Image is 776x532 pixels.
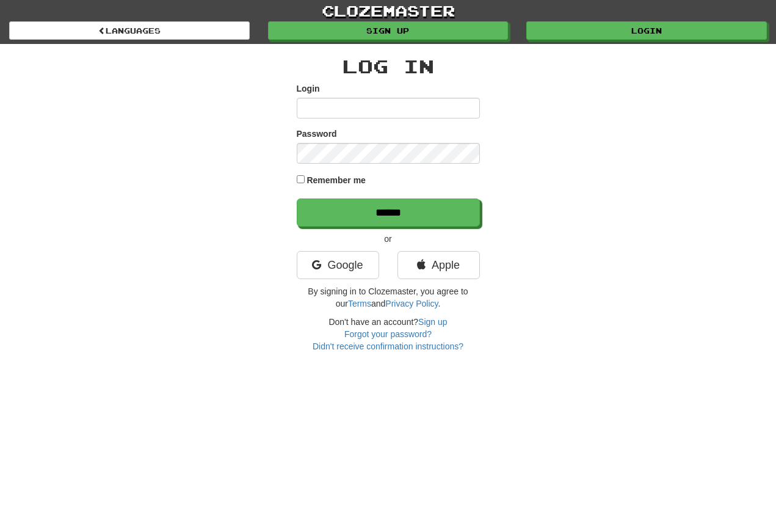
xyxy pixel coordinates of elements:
[348,299,371,308] a: Terms
[297,233,480,245] p: or
[306,174,366,186] label: Remember me
[297,316,480,352] div: Don't have an account?
[297,56,480,76] h2: Log In
[526,21,767,40] a: Login
[9,21,250,40] a: Languages
[297,82,320,95] label: Login
[385,299,438,308] a: Privacy Policy
[297,251,379,279] a: Google
[344,329,432,339] a: Forgot your password?
[313,341,463,351] a: Didn't receive confirmation instructions?
[297,128,337,140] label: Password
[397,251,480,279] a: Apple
[297,285,480,310] p: By signing in to Clozemaster, you agree to our and .
[418,317,447,327] a: Sign up
[268,21,509,40] a: Sign up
